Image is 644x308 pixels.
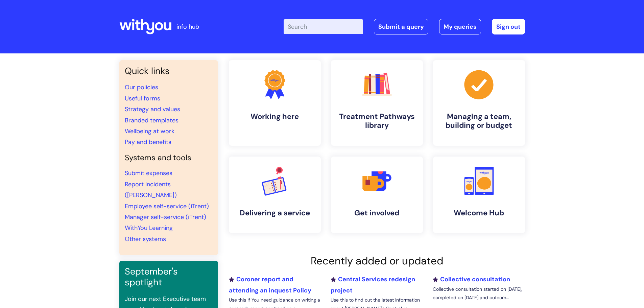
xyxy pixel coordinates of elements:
[438,112,520,130] h4: Managing a team, building or budget
[374,19,428,34] a: Submit a query
[336,209,418,217] h4: Get involved
[176,21,199,32] p: info hub
[125,66,213,76] h3: Quick links
[492,19,525,34] a: Sign out
[433,60,525,146] a: Managing a team, building or budget
[234,209,315,217] h4: Delivering a service
[284,19,363,34] input: Search
[234,112,315,121] h4: Working here
[125,213,206,221] a: Manager self-service (iTrent)
[331,157,423,233] a: Get involved
[125,94,160,102] a: Useful forms
[125,169,172,177] a: Submit expenses
[125,127,174,135] a: Wellbeing at work
[438,209,520,217] h4: Welcome Hub
[336,112,418,130] h4: Treatment Pathways library
[125,153,213,163] h4: Systems and tools
[125,83,158,91] a: Our policies
[439,19,481,34] a: My queries
[433,157,525,233] a: Welcome Hub
[125,138,171,146] a: Pay and benefits
[229,157,321,233] a: Delivering a service
[331,60,423,146] a: Treatment Pathways library
[433,285,525,302] p: Collective consultation started on [DATE], completed on [DATE] and outcom...
[125,180,177,199] a: Report incidents ([PERSON_NAME])
[284,19,525,34] div: | -
[229,275,311,294] a: Coroner report and attending an inquest Policy
[433,275,510,283] a: Collective consultation
[125,202,209,210] a: Employee self-service (iTrent)
[229,60,321,146] a: Working here
[125,224,173,232] a: WithYou Learning
[125,266,213,288] h3: September's spotlight
[125,116,178,124] a: Branded templates
[331,275,415,294] a: Central Services redesign project
[229,255,525,267] h2: Recently added or updated
[125,105,180,113] a: Strategy and values
[125,235,166,243] a: Other systems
